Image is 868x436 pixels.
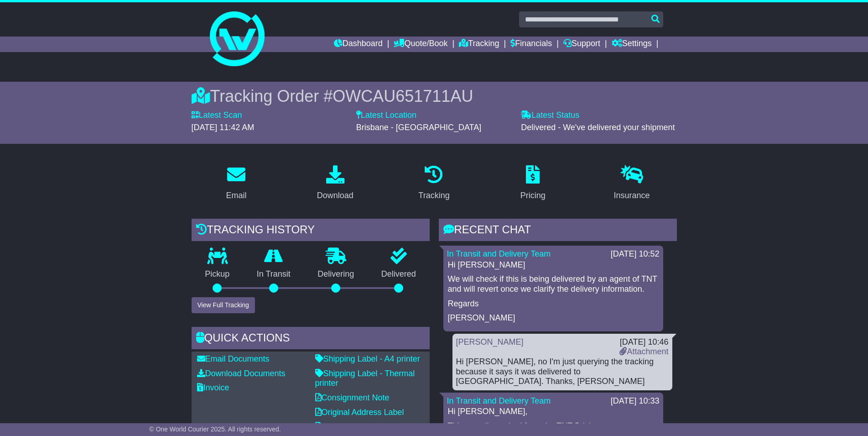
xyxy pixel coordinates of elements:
a: Email [220,162,252,205]
p: [PERSON_NAME] [448,313,659,323]
div: Download [317,189,353,202]
a: Attachment [619,347,668,356]
a: [PERSON_NAME] [456,337,524,347]
a: Dashboard [334,37,383,52]
a: Consignment Note [315,393,390,402]
p: Delivering [304,269,368,279]
div: Hi [PERSON_NAME], no I'm just querying the tracking because it says it was delivered to [GEOGRAPH... [456,357,669,387]
a: Financials [510,37,552,52]
p: We will check if this is being delivered by an agent of TNT and will revert once we clarify the d... [448,274,659,294]
div: Pricing [520,189,546,202]
a: Email Documents [197,354,270,363]
a: In Transit and Delivery Team [447,396,551,405]
span: OWCAU651711AU [333,87,473,105]
div: Email [226,189,246,202]
a: Tracking [412,162,455,205]
a: Insurance [608,162,656,205]
a: Tracking [459,37,499,52]
div: Tracking history [192,219,430,243]
span: © One World Courier 2025. All rights reserved. [149,425,281,433]
a: Support [563,37,600,52]
a: Download Documents [197,369,286,378]
div: Tracking [418,189,449,202]
a: Shipping Label - A4 printer [315,354,420,363]
a: Original Address Label [315,408,404,417]
div: [DATE] 10:52 [611,249,660,259]
label: Latest Status [521,110,579,121]
a: Quote/Book [394,37,447,52]
div: RECENT CHAT [439,219,677,243]
p: Hi [PERSON_NAME], [448,407,659,417]
p: Delivered [368,269,430,279]
div: Tracking Order # [192,86,677,106]
label: Latest Location [356,110,416,121]
p: Regards [448,299,659,309]
label: Latest Scan [192,110,242,121]
span: [DATE] 11:42 AM [192,123,255,132]
p: Hi [PERSON_NAME] [448,260,659,270]
a: Shipping Label - Thermal printer [315,369,415,388]
a: Settings [612,37,652,52]
p: In Transit [243,269,304,279]
a: Download [311,162,359,205]
div: [DATE] 10:46 [619,337,668,347]
a: Invoice [197,383,229,392]
span: Delivered - We've delivered your shipment [521,123,675,132]
a: In Transit and Delivery Team [447,249,551,258]
button: View Full Tracking [192,297,255,313]
div: Insurance [614,189,650,202]
div: Quick Actions [192,327,430,352]
span: Brisbane - [GEOGRAPHIC_DATA] [356,123,481,132]
p: Pickup [192,269,244,279]
a: Address Label [315,422,374,431]
div: [DATE] 10:33 [611,396,660,406]
a: Pricing [515,162,551,205]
